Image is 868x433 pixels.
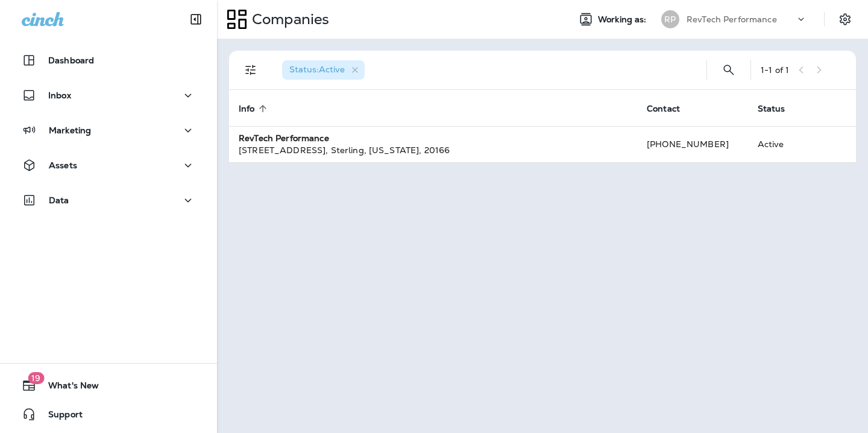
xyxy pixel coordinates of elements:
[758,104,785,114] span: Status
[12,83,205,107] button: Inbox
[179,7,213,31] button: Collapse Sidebar
[239,144,627,156] div: [STREET_ADDRESS] , Sterling , [US_STATE] , 20166
[49,160,77,170] p: Assets
[239,104,255,114] span: Info
[637,126,748,162] td: [PHONE_NUMBER]
[239,133,329,144] strong: RevTech Performance
[36,381,99,395] span: What's New
[289,64,345,75] span: Status : Active
[12,402,205,426] button: Support
[758,103,801,114] span: Status
[598,14,649,25] span: Working as:
[247,10,329,28] p: Companies
[12,373,205,397] button: 19What's New
[748,126,816,162] td: Active
[647,104,680,114] span: Contact
[12,153,205,177] button: Assets
[36,409,83,424] span: Support
[834,8,856,30] button: Settings
[48,55,94,65] p: Dashboard
[49,125,91,135] p: Marketing
[49,195,69,205] p: Data
[12,188,205,212] button: Data
[28,372,44,384] span: 19
[282,60,365,80] div: Status:Active
[647,103,696,114] span: Contact
[12,118,205,142] button: Marketing
[687,14,777,24] p: RevTech Performance
[239,103,271,114] span: Info
[12,48,205,72] button: Dashboard
[48,90,71,100] p: Inbox
[717,58,741,82] button: Search Companies
[661,10,679,28] div: RP
[761,65,789,75] div: 1 - 1 of 1
[239,58,263,82] button: Filters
